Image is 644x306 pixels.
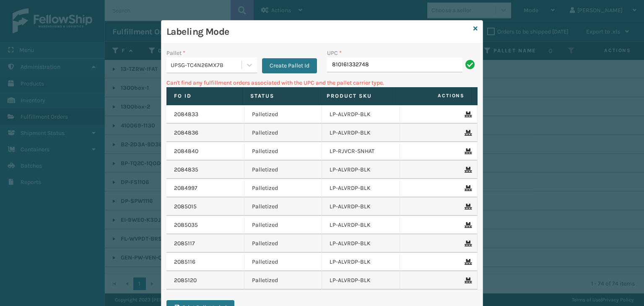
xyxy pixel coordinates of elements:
td: LP-ALVRDP-BLK [322,271,400,290]
td: LP-ALVRDP-BLK [322,253,400,271]
td: LP-ALVRDP-BLK [322,234,400,253]
span: Actions [398,89,470,103]
i: Remove From Pallet [465,259,470,265]
i: Remove From Pallet [465,277,470,283]
a: 2084835 [174,166,198,174]
i: Remove From Pallet [465,148,470,154]
td: Palletized [244,216,322,234]
a: 2085116 [174,258,195,266]
td: Palletized [244,142,322,161]
td: LP-ALVRDP-BLK [322,216,400,234]
a: 2085035 [174,221,198,229]
div: UPSG-TC4N26MX7B [171,61,242,70]
i: Remove From Pallet [465,204,470,210]
td: LP-RJVCR-SNHAT [322,142,400,161]
td: LP-ALVRDP-BLK [322,197,400,216]
i: Remove From Pallet [465,167,470,173]
td: Palletized [244,234,322,253]
td: Palletized [244,197,322,216]
i: Remove From Pallet [465,241,470,246]
a: 2085120 [174,276,197,285]
label: Product SKU [327,92,387,100]
td: Palletized [244,105,322,124]
a: 2084833 [174,110,198,119]
td: Palletized [244,161,322,179]
label: Status [250,92,311,100]
td: Palletized [244,124,322,142]
i: Remove From Pallet [465,222,470,228]
a: 2084840 [174,147,198,156]
td: LP-ALVRDP-BLK [322,124,400,142]
td: LP-ALVRDP-BLK [322,161,400,179]
a: 2084997 [174,184,197,192]
i: Remove From Pallet [465,130,470,136]
td: Palletized [244,179,322,197]
p: Can't find any fulfillment orders associated with the UPC and the pallet carrier type. [166,78,478,87]
td: Palletized [244,253,322,271]
i: Remove From Pallet [465,112,470,117]
label: Pallet [166,49,185,57]
h3: Labeling Mode [166,26,470,38]
label: UPC [327,49,342,57]
label: Fo Id [174,92,235,100]
td: Palletized [244,271,322,290]
a: 2085117 [174,239,195,248]
a: 2084836 [174,129,198,137]
td: LP-ALVRDP-BLK [322,179,400,197]
button: Create Pallet Id [262,58,317,73]
td: LP-ALVRDP-BLK [322,105,400,124]
i: Remove From Pallet [465,185,470,191]
a: 2085015 [174,202,197,211]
